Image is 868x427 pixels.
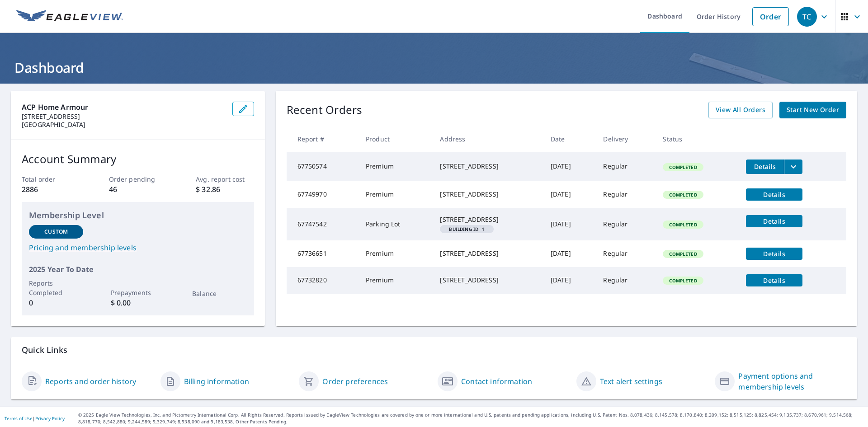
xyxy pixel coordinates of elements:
[708,102,773,118] a: View All Orders
[543,208,596,240] td: [DATE]
[596,240,656,267] td: Regular
[433,126,543,152] th: Address
[752,7,789,26] a: Order
[29,278,83,297] p: Reports Completed
[359,152,433,181] td: Premium
[746,215,802,227] button: detailsBtn-67747542
[751,249,797,258] span: Details
[22,344,846,356] p: Quick Links
[35,415,65,422] a: Privacy Policy
[29,242,247,253] a: Pricing and membership levels
[29,297,83,308] p: 0
[449,227,478,231] em: Building ID
[596,208,656,240] td: Regular
[322,376,388,387] a: Order preferences
[751,162,778,171] span: Details
[359,240,433,267] td: Premium
[779,102,846,118] a: Start New Order
[746,160,784,174] button: detailsBtn-67750574
[22,113,225,121] p: [STREET_ADDRESS]
[664,192,702,198] span: Completed
[461,376,532,387] a: Contact information
[5,416,65,421] p: |
[44,228,68,236] p: Custom
[738,371,846,392] a: Payment options and membership levels
[746,188,802,201] button: detailsBtn-67749970
[440,276,536,285] div: [STREET_ADDRESS]
[287,126,359,152] th: Report #
[22,102,225,113] p: ACP Home Armour
[359,126,433,152] th: Product
[787,104,839,116] span: Start New Order
[359,181,433,208] td: Premium
[16,10,123,23] img: EV Logo
[596,152,656,181] td: Regular
[543,240,596,267] td: [DATE]
[600,376,662,387] a: Text alert settings
[664,221,702,228] span: Completed
[543,126,596,152] th: Date
[196,174,254,184] p: Avg. report cost
[664,277,702,284] span: Completed
[359,208,433,240] td: Parking Lot
[746,248,802,260] button: detailsBtn-67736651
[656,126,739,152] th: Status
[29,264,247,275] p: 2025 Year To Date
[287,208,359,240] td: 67747542
[359,267,433,294] td: Premium
[192,289,246,298] p: Balance
[22,121,225,129] p: [GEOGRAPHIC_DATA]
[751,190,797,199] span: Details
[184,376,249,387] a: Billing information
[11,58,857,77] h1: Dashboard
[543,267,596,294] td: [DATE]
[596,181,656,208] td: Regular
[22,184,80,195] p: 2886
[596,126,656,152] th: Delivery
[664,251,702,257] span: Completed
[29,209,247,221] p: Membership Level
[596,267,656,294] td: Regular
[751,217,797,225] span: Details
[109,184,167,195] p: 46
[287,267,359,294] td: 67732820
[543,152,596,181] td: [DATE]
[196,184,254,195] p: $ 32.86
[109,174,167,184] p: Order pending
[440,249,536,258] div: [STREET_ADDRESS]
[797,7,817,27] div: TC
[22,151,254,167] p: Account Summary
[287,152,359,181] td: 67750574
[440,215,536,224] div: [STREET_ADDRESS]
[664,164,702,170] span: Completed
[746,274,802,286] button: detailsBtn-67732820
[716,104,765,116] span: View All Orders
[543,181,596,208] td: [DATE]
[78,412,863,425] p: © 2025 Eagle View Technologies, Inc. and Pictometry International Corp. All Rights Reserved. Repo...
[287,181,359,208] td: 67749970
[111,297,165,308] p: $ 0.00
[22,174,80,184] p: Total order
[45,376,136,387] a: Reports and order history
[440,162,536,171] div: [STREET_ADDRESS]
[440,190,536,199] div: [STREET_ADDRESS]
[784,160,802,174] button: filesDropdownBtn-67750574
[287,240,359,267] td: 67736651
[751,276,797,285] span: Details
[443,227,490,231] span: 1
[287,102,363,118] p: Recent Orders
[5,415,33,422] a: Terms of Use
[111,288,165,297] p: Prepayments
